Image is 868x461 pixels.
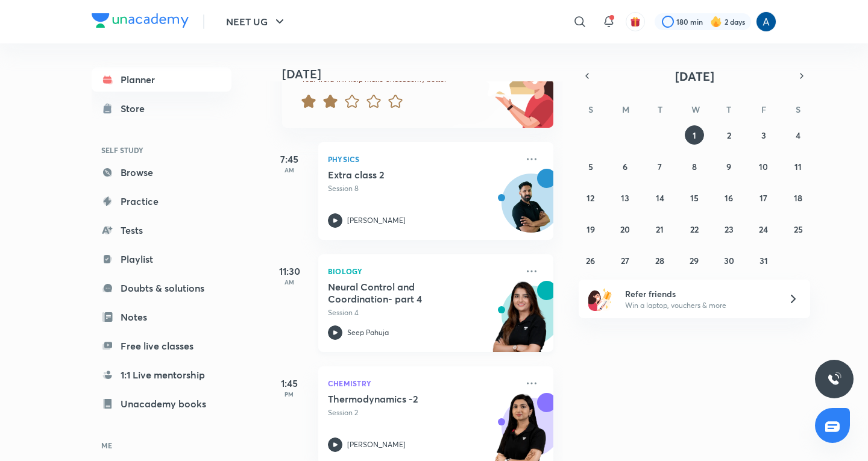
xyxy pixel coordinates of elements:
abbr: October 8, 2025 [692,161,697,172]
button: October 3, 2025 [754,125,773,145]
button: October 22, 2025 [685,219,704,239]
abbr: Wednesday [691,104,700,115]
div: Store [121,101,152,116]
span: [DATE] [675,68,714,84]
button: October 25, 2025 [788,219,808,239]
p: Session 4 [328,307,517,318]
abbr: Friday [761,104,766,115]
button: October 8, 2025 [685,157,704,176]
p: AM [265,166,313,174]
abbr: October 9, 2025 [726,161,731,172]
a: Notes [92,305,231,329]
button: avatar [626,12,645,31]
button: October 29, 2025 [685,251,704,270]
button: October 24, 2025 [754,219,773,239]
a: Practice [92,189,231,213]
abbr: October 19, 2025 [587,224,595,235]
abbr: October 22, 2025 [690,224,699,235]
abbr: October 7, 2025 [658,161,662,172]
abbr: Tuesday [658,104,662,115]
h5: 7:45 [265,152,313,166]
button: October 13, 2025 [615,188,635,207]
p: AM [265,278,313,286]
abbr: October 28, 2025 [655,255,664,266]
abbr: October 5, 2025 [588,161,593,172]
button: October 2, 2025 [719,125,738,145]
button: October 11, 2025 [788,157,808,176]
abbr: Sunday [588,104,593,115]
h4: [DATE] [282,67,565,81]
abbr: October 27, 2025 [621,255,629,266]
abbr: October 26, 2025 [586,255,595,266]
button: October 16, 2025 [719,188,738,207]
a: Doubts & solutions [92,276,231,300]
abbr: Monday [622,104,629,115]
abbr: October 25, 2025 [794,224,803,235]
a: Playlist [92,247,231,271]
p: Physics [328,152,517,166]
button: October 23, 2025 [719,219,738,239]
abbr: October 1, 2025 [693,130,696,141]
p: Biology [328,264,517,278]
button: October 31, 2025 [754,251,773,270]
button: October 4, 2025 [788,125,808,145]
abbr: October 4, 2025 [796,130,800,141]
button: October 7, 2025 [650,157,670,176]
abbr: October 20, 2025 [620,224,630,235]
button: October 12, 2025 [581,188,600,207]
p: Session 8 [328,183,517,194]
p: Seep Pahuja [347,327,389,338]
button: October 27, 2025 [615,251,635,270]
a: Free live classes [92,334,231,358]
a: Tests [92,218,231,242]
abbr: Saturday [796,104,800,115]
button: October 9, 2025 [719,157,738,176]
abbr: October 31, 2025 [759,255,768,266]
abbr: October 3, 2025 [761,130,766,141]
button: October 26, 2025 [581,251,600,270]
img: avatar [630,16,641,27]
a: Unacademy books [92,392,231,416]
p: PM [265,390,313,398]
button: October 17, 2025 [754,188,773,207]
abbr: October 10, 2025 [759,161,768,172]
button: October 5, 2025 [581,157,600,176]
abbr: October 11, 2025 [794,161,802,172]
h5: Neural Control and Coordination- part 4 [328,281,478,305]
button: [DATE] [596,67,793,84]
img: referral [588,287,612,311]
p: [PERSON_NAME] [347,439,406,450]
button: NEET UG [219,10,294,34]
abbr: October 12, 2025 [587,192,594,204]
p: Win a laptop, vouchers & more [625,300,773,311]
h6: Refer friends [625,287,773,300]
a: Planner [92,67,231,92]
h5: Extra class 2 [328,169,478,181]
abbr: October 24, 2025 [759,224,768,235]
button: October 21, 2025 [650,219,670,239]
img: unacademy [487,281,553,364]
abbr: October 13, 2025 [621,192,629,204]
p: Chemistry [328,376,517,390]
abbr: October 18, 2025 [794,192,802,204]
h5: 1:45 [265,376,313,390]
button: October 6, 2025 [615,157,635,176]
abbr: October 21, 2025 [656,224,664,235]
a: Store [92,96,231,121]
p: [PERSON_NAME] [347,215,406,226]
a: 1:1 Live mentorship [92,363,231,387]
button: October 1, 2025 [685,125,704,145]
abbr: October 6, 2025 [623,161,627,172]
a: Browse [92,160,231,184]
p: Session 2 [328,407,517,418]
abbr: October 30, 2025 [724,255,734,266]
h6: SELF STUDY [92,140,231,160]
img: streak [710,16,722,28]
button: October 28, 2025 [650,251,670,270]
img: Avatar [502,180,560,238]
button: October 18, 2025 [788,188,808,207]
abbr: October 2, 2025 [727,130,731,141]
button: October 30, 2025 [719,251,738,270]
h5: 11:30 [265,264,313,278]
img: Anees Ahmed [756,11,776,32]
